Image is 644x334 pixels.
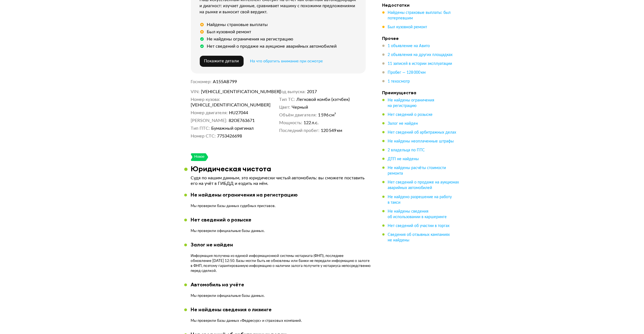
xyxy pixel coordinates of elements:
[388,25,427,29] span: Был кузовной ремонт
[194,153,205,161] div: Новое
[207,29,251,35] div: Был кузовной ремонт
[307,89,317,95] span: 2017
[279,89,306,95] dt: Год выпуска
[191,217,265,223] div: Нет сведений о розыске
[296,97,350,102] span: Легковой комби (хэтчбек)
[211,126,254,131] span: Бумажный оригинал
[191,282,265,288] div: Автомобиль на учёте
[279,104,291,110] dt: Цвет
[304,120,319,126] span: 122 л.с.
[191,229,265,234] p: Мы проверили официальные базы данных.
[207,36,294,42] div: Не найдены ограничения на регистрацию
[318,112,336,118] span: 1 596 см³
[191,192,298,198] div: Не найдены ограничения на регистрацию
[388,209,447,219] span: Не найдены сведения об использовании в каршеринге
[388,224,450,228] span: Нет сведений об участии в торгах
[250,59,323,63] span: На что обратить внимание при осмотре
[204,59,239,63] span: Покажите детали
[382,35,460,41] h4: Прочее
[388,233,450,242] span: Сведения об отзывных кампаниях не найдены
[191,133,216,139] dt: Номер СТС
[292,104,308,110] span: Черный
[388,157,419,161] span: ДТП не найдены
[191,294,265,299] p: Мы проверили официальные базы данных.
[388,180,459,190] span: Нет сведений о продаже на аукционах аварийных автомобилей
[191,254,372,274] p: Информация получена из единой информационной системы нотариата (ФНП), последнее обновление [DATE]...
[382,90,460,95] h4: Преимущества
[321,128,342,133] span: 120 549 км
[191,242,372,248] div: Залог не найден
[207,22,268,27] div: Найдены страховые выплаты
[279,120,302,126] dt: Мощность
[388,71,426,75] span: Пробег — 128 000 км
[191,164,271,173] h3: Юридическая чистота
[388,139,454,143] span: Не найдены неоплаченные штрафы
[388,122,418,126] span: Залог не найден
[191,307,302,313] div: Не найдены сведения о лизинге
[388,80,410,83] span: 1 техосмотр
[201,89,265,95] span: [VEHICLE_IDENTIFICATION_NUMBER]
[279,128,320,133] dt: Последний пробег
[200,56,244,67] button: Покажите детали
[191,118,228,123] dt: [PERSON_NAME]
[191,89,200,95] dt: VIN
[229,118,255,123] span: 82ОЕ763671
[388,62,452,66] span: 11 записей в истории эксплуатации
[217,133,242,139] span: 7753426698
[382,2,460,8] h4: Недостатки
[191,126,210,131] dt: Тип ПТС
[388,11,451,20] span: Найдены страховые выплаты: был потерпевшим
[388,195,452,204] span: Не найдено разрешение на работу в такси
[388,166,446,175] span: Не найдены расчёты стоимости ремонта
[191,318,302,323] p: Мы проверили базы данных «Федресурс» и страховых компаний.
[207,44,337,49] div: Нет сведений о продаже на аукционе аварийных автомобилей
[388,148,425,152] span: 2 владельца по ПТС
[388,44,430,48] span: 1 объявление на Авито
[191,102,255,108] span: [VEHICLE_IDENTIFICATION_NUMBER]
[388,98,435,108] span: Не найдены ограничения на регистрацию
[388,113,433,117] span: Нет сведений о розыске
[191,175,366,186] p: Судя по нашим данным, это юридически чистый автомобиль: вы сможете поставить его на учёт в ГИБДД ...
[229,110,248,116] span: НU27044
[388,53,453,57] span: 2 объявления на других площадках
[213,80,237,84] span: А155АВ799
[279,112,317,118] dt: Объём двигателя
[279,97,295,102] dt: Тип ТС
[388,131,456,134] span: Нет сведений об арбитражных делах
[191,79,212,85] dt: Госномер
[191,97,220,102] dt: Номер кузова
[191,110,228,116] dt: Номер двигателя
[191,204,298,209] p: Мы проверили базы данных судебных приставов.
